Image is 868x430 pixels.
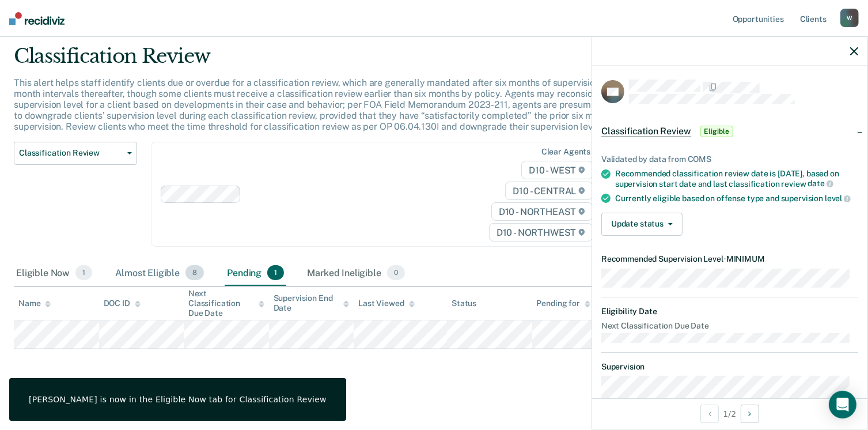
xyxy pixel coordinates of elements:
[808,179,833,188] span: date
[541,147,590,157] div: Clear agents
[840,9,859,27] div: W
[491,202,593,221] span: D10 - NORTHEAST
[225,261,286,286] div: Pending
[267,265,284,280] span: 1
[615,169,858,188] div: Recommended classification review date is [DATE], based on supervision start date and last classi...
[505,182,593,200] span: D10 - CENTRAL
[601,213,683,236] button: Update status
[9,12,65,25] img: Recidiviz
[592,113,867,150] div: Classification ReviewEligible
[601,154,858,164] div: Validated by data from COMS
[601,307,858,316] dt: Eligibility Date
[489,223,593,242] span: D10 - NORTHWEST
[452,299,476,308] div: Status
[537,299,590,308] div: Pending for
[723,254,726,263] span: •
[741,405,759,423] button: Next Opportunity
[601,254,858,264] dt: Recommended Supervision Level MINIMUM
[387,265,405,280] span: 0
[829,391,856,418] div: Open Intercom Messenger
[615,193,858,203] div: Currently eligible based on offense type and supervision
[14,44,665,77] div: Classification Review
[185,265,204,280] span: 8
[14,77,657,133] p: This alert helps staff identify clients due or overdue for a classification review, which are gen...
[825,194,851,203] span: level
[700,126,733,137] span: Eligible
[104,299,141,308] div: DOC ID
[19,148,123,158] span: Classification Review
[601,321,858,331] dt: Next Classification Due Date
[601,126,691,137] span: Classification Review
[29,394,327,405] div: [PERSON_NAME] is now in the Eligible Now tab for Classification Review
[305,261,407,286] div: Marked Ineligible
[358,299,414,308] div: Last Viewed
[700,405,719,423] button: Previous Opportunity
[18,299,51,308] div: Name
[592,398,867,429] div: 1 / 2
[521,161,593,179] span: D10 - WEST
[75,265,92,280] span: 1
[113,261,206,286] div: Almost Eligible
[188,289,264,318] div: Next Classification Due Date
[601,362,858,372] dt: Supervision
[14,261,94,286] div: Eligible Now
[274,293,350,313] div: Supervision End Date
